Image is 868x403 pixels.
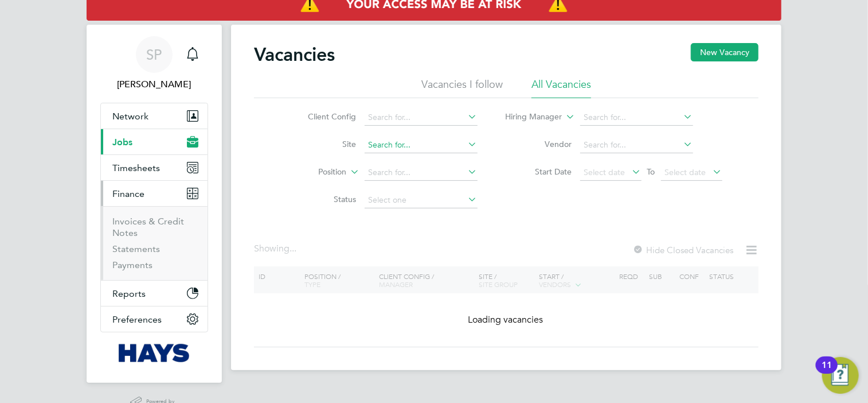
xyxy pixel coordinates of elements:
[365,165,478,181] input: Search for...
[101,206,208,280] div: Finance
[112,288,146,299] span: Reports
[112,314,162,325] span: Preferences
[101,155,208,180] button: Timesheets
[254,243,299,255] div: Showing
[506,139,572,149] label: Vendor
[691,43,758,61] button: New Vacancy
[101,181,208,206] button: Finance
[281,166,347,178] label: Position
[365,192,478,208] input: Select one
[644,164,659,179] span: To
[254,43,335,66] h2: Vacancies
[506,166,572,177] label: Start Date
[100,344,208,362] a: Go to home page
[147,47,162,62] span: SP
[365,110,478,126] input: Search for...
[101,281,208,306] button: Reports
[291,111,357,122] label: Client Config
[580,110,693,126] input: Search for...
[101,103,208,129] button: Network
[291,194,357,204] label: Status
[365,137,478,153] input: Search for...
[112,259,153,270] a: Payments
[112,216,184,238] a: Invoices & Credit Notes
[632,245,733,255] label: Hide Closed Vacancies
[496,111,562,123] label: Hiring Manager
[112,243,160,254] a: Statements
[290,243,296,254] span: ...
[584,167,625,177] span: Select date
[101,307,208,332] button: Preferences
[822,357,859,394] button: Open Resource Center, 11 new notifications
[101,129,208,154] button: Jobs
[119,344,190,362] img: hays-logo-retina.png
[531,77,591,98] li: All Vacancies
[580,137,693,153] input: Search for...
[112,162,160,173] span: Timesheets
[822,365,832,380] div: 11
[100,77,208,91] span: Steve Peake
[291,139,357,149] label: Site
[112,137,132,148] span: Jobs
[112,188,144,199] span: Finance
[87,25,222,383] nav: Main navigation
[665,167,706,177] span: Select date
[100,36,208,91] a: SP[PERSON_NAME]
[421,77,503,98] li: Vacancies I follow
[112,111,148,122] span: Network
